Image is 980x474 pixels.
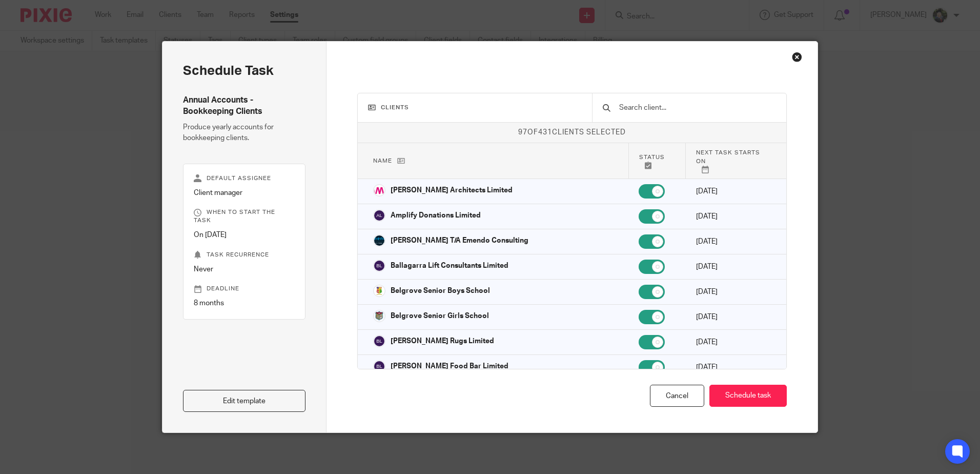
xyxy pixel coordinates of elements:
p: [PERSON_NAME] Architects Limited [391,185,513,195]
h2: Schedule task [183,62,305,80]
p: [DATE] [696,236,771,247]
p: [DATE] [696,262,771,272]
p: [PERSON_NAME] Food Bar Limited [391,361,508,371]
div: Close this dialog window [792,52,802,62]
p: Name [373,156,618,165]
p: When to start the task [194,208,295,225]
div: Cancel [650,385,704,407]
p: Amplify Donations Limited [391,210,481,221]
p: 8 months [194,298,295,308]
a: Edit template [183,390,305,412]
p: [DATE] [696,186,771,196]
button: Schedule task [709,385,787,407]
p: [DATE] [696,337,771,347]
img: logo-transparent-1.png [373,310,385,322]
p: [PERSON_NAME] Rugs Limited [391,336,494,346]
p: Default assignee [194,174,295,183]
h4: Annual Accounts - Bookkeeping Clients [183,95,305,117]
p: Deadline [194,285,295,293]
img: Alan%20Mee%20Architect%20Logo%20.png [373,184,385,196]
p: Client manager [194,188,295,198]
p: Status [639,153,675,169]
span: 431 [538,129,552,136]
p: Next task starts on [696,148,771,173]
span: 97 [518,129,527,136]
img: svg%3E [373,360,385,372]
p: [DATE] [696,362,771,372]
p: of clients selected [358,127,787,137]
p: Ballagarra Lift Consultants Limited [391,261,508,271]
img: belgrove-senior-boys-school-dublin-ireland%20logo.jpg [373,285,385,297]
img: svg%3E [373,335,385,347]
p: Never [194,264,295,274]
img: svg%3E [373,260,385,272]
p: Belgrove Senior Boys School [391,286,490,296]
p: Belgrove Senior Girls School [391,311,489,321]
img: Emendo%20Consulting%20Logo%20.png [373,234,385,247]
p: On [DATE] [194,230,295,240]
p: [DATE] [696,211,771,222]
p: [PERSON_NAME] T/A Emendo Consulting [391,235,528,246]
p: [DATE] [696,312,771,322]
p: [DATE] [696,287,771,297]
img: svg%3E [373,209,385,222]
p: Produce yearly accounts for bookkeeping clients. [183,122,305,143]
input: Search client... [618,102,776,113]
p: Task recurrence [194,251,295,259]
h3: Clients [368,104,582,112]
